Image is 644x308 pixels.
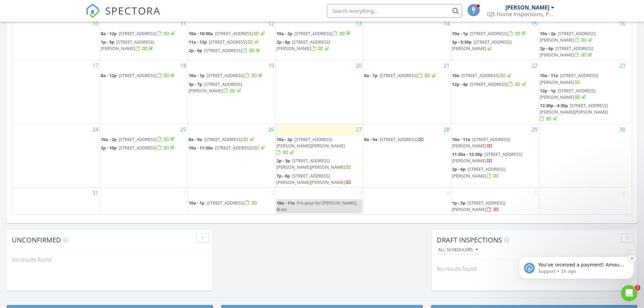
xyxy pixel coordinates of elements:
[179,18,188,29] a: Go to August 11, 2025
[540,88,596,100] span: [STREET_ADDRESS][PERSON_NAME]
[530,60,539,71] a: Go to August 22, 2025
[101,38,187,53] a: 1p - 5p [STREET_ADDRESS][PERSON_NAME]
[179,60,188,71] a: Go to August 18, 2025
[540,102,626,123] a: 12:30p - 4:30p [STREET_ADDRESS][PERSON_NAME][PERSON_NAME]
[277,30,352,37] a: 10a - 2p [STREET_ADDRESS]
[101,72,117,78] span: 8a - 12p
[452,72,459,78] span: 10a
[452,199,538,214] a: 1p - 5p [STREET_ADDRESS][PERSON_NAME]
[432,260,637,278] div: No results found
[189,72,275,80] a: 10a - 1p [STREET_ADDRESS]
[189,47,275,55] a: 2p - 6p [STREET_ADDRESS]
[509,214,644,290] iframe: Intercom notifications message
[277,39,290,45] span: 2p - 6p
[452,200,505,212] a: 1p - 5p [STREET_ADDRESS][PERSON_NAME]
[505,4,549,11] div: [PERSON_NAME]
[189,136,202,142] span: 8a - 9a
[461,72,499,78] span: [STREET_ADDRESS]
[270,188,276,198] a: Go to September 2, 2025
[277,200,357,212] span: Pre pour for [PERSON_NAME], Brain
[188,124,276,187] td: Go to August 26, 2025
[540,87,626,101] a: 12p - 1p [STREET_ADDRESS][PERSON_NAME]
[452,81,468,87] span: 12p - 4p
[530,124,539,135] a: Go to August 29, 2025
[539,18,627,60] td: Go to August 16, 2025
[100,124,188,187] td: Go to August 25, 2025
[101,136,117,142] span: 10a - 2p
[452,165,538,180] a: 2p - 6p [STREET_ADDRESS][PERSON_NAME]
[101,39,154,51] span: [STREET_ADDRESS][PERSON_NAME]
[451,18,539,60] td: Go to August 15, 2025
[452,166,505,179] a: 2p - 6p [STREET_ADDRESS][PERSON_NAME]
[119,72,157,78] span: [STREET_ADDRESS]
[452,136,538,150] a: 10a - 11a [STREET_ADDRESS][PERSON_NAME]
[277,38,363,53] a: 2p - 6p [STREET_ADDRESS][PERSON_NAME]
[189,38,275,46] a: 11a - 12p [STREET_ADDRESS]
[91,124,100,135] a: Go to August 24, 2025
[91,60,100,71] a: Go to August 17, 2025
[101,39,114,45] span: 1p - 5p
[540,30,596,43] a: 10a - 2p [STREET_ADDRESS][PERSON_NAME]
[442,60,451,71] a: Go to August 21, 2025
[438,247,478,252] div: All schedulers
[470,30,508,37] span: [STREET_ADDRESS]
[452,151,482,157] span: 11:30a - 12:30p
[442,18,451,29] a: Go to August 14, 2025
[452,166,505,179] span: [STREET_ADDRESS][PERSON_NAME]
[189,30,266,37] a: 10a - 10:30a [STREET_ADDRESS]
[182,188,188,198] a: Go to September 1, 2025
[91,188,100,198] a: Go to August 31, 2025
[540,30,596,43] span: [STREET_ADDRESS][PERSON_NAME]
[277,136,345,155] a: 10a - 2p [STREET_ADDRESS][PERSON_NAME][PERSON_NAME]
[540,45,553,51] span: 2p - 6p
[540,88,556,94] span: 12p - 1p
[437,245,479,255] button: All schedulers
[101,39,154,51] a: 1p - 5p [STREET_ADDRESS][PERSON_NAME]
[452,136,510,149] span: [STREET_ADDRESS][PERSON_NAME]
[86,3,100,18] img: The Best Home Inspection Software - Spectora
[452,80,538,89] a: 12p - 4p [STREET_ADDRESS]
[12,18,100,60] td: Go to August 10, 2025
[101,145,117,151] span: 2p - 10p
[277,136,345,149] span: [STREET_ADDRESS][PERSON_NAME][PERSON_NAME]
[452,72,512,78] a: 10a [STREET_ADDRESS]
[86,9,161,23] a: SPECTORA
[452,151,522,164] span: [STREET_ADDRESS][PERSON_NAME]
[277,158,345,170] span: [STREET_ADDRESS][PERSON_NAME][PERSON_NAME]
[540,45,593,58] a: 2p - 6p [STREET_ADDRESS][PERSON_NAME]
[452,30,527,37] a: 10a - 1p [STREET_ADDRESS]
[189,136,275,144] a: 8a - 9a [STREET_ADDRESS]
[452,72,538,80] a: 10a [STREET_ADDRESS]
[277,173,345,185] span: [STREET_ADDRESS][PERSON_NAME][PERSON_NAME]
[189,80,275,95] a: 3p - 7p [STREET_ADDRESS][PERSON_NAME]
[12,187,100,214] td: Go to August 31, 2025
[189,47,261,53] a: 2p - 6p [STREET_ADDRESS]
[276,18,363,60] td: Go to August 13, 2025
[452,136,470,142] span: 10a - 11a
[364,136,378,142] span: 8a - 9a
[277,158,290,164] span: 2p - 3p
[451,60,539,124] td: Go to August 22, 2025
[437,235,502,244] span: Draft Inspections
[276,60,363,124] td: Go to August 20, 2025
[204,136,242,142] span: [STREET_ADDRESS]
[189,136,255,142] a: 8a - 9a [STREET_ADDRESS]
[101,136,187,144] a: 10a - 2p [STREET_ADDRESS]
[277,30,363,38] a: 10a - 2p [STREET_ADDRESS]
[354,18,363,29] a: Go to August 13, 2025
[539,187,627,214] td: Go to September 6, 2025
[189,30,213,37] span: 10a - 10:30a
[100,187,188,214] td: Go to September 1, 2025
[451,187,539,214] td: Go to September 5, 2025
[452,39,511,51] span: [STREET_ADDRESS][PERSON_NAME]
[540,45,626,59] a: 2p - 6p [STREET_ADDRESS][PERSON_NAME]
[119,30,157,37] span: [STREET_ADDRESS]
[380,72,418,78] span: [STREET_ADDRESS]
[539,60,627,124] td: Go to August 23, 2025
[277,136,292,142] span: 10a - 2p
[207,200,244,206] span: [STREET_ADDRESS]
[635,285,640,290] span: 2
[189,145,266,151] a: 10a - 11:30a [STREET_ADDRESS]
[215,30,253,37] span: [STREET_ADDRESS]
[277,157,363,171] a: 2p - 3p [STREET_ADDRESS][PERSON_NAME][PERSON_NAME]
